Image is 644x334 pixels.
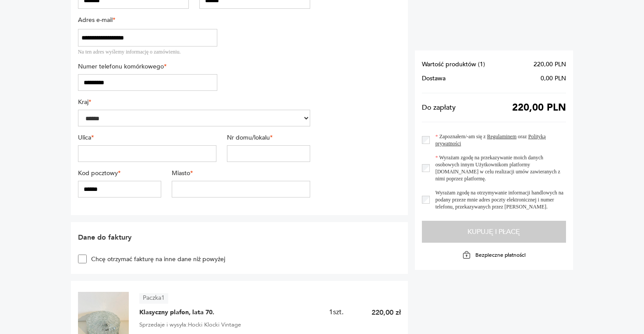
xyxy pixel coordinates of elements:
span: 1 szt. [329,307,343,317]
span: 0,00 PLN [541,75,566,82]
label: Kraj [78,98,311,106]
a: Polityką prywatności [435,133,546,147]
label: Ulica [78,133,217,142]
label: Nr domu/lokalu [227,133,310,142]
h2: Dane do faktury [78,233,311,242]
label: Numer telefonu komórkowego [78,62,217,71]
span: Do zapłaty [422,104,456,111]
label: Kod pocztowy [78,169,161,177]
img: Ikona kłódki [462,251,471,259]
label: Chcę otrzymać fakturę na inne dane niż powyżej [87,255,225,263]
span: Sprzedaje i wysyła: Hocki Klocki Vintage [139,320,241,330]
span: Dostawa [422,75,446,82]
label: Wyrażam zgodę na przekazywanie moich danych osobowych innym Użytkownikom platformy [DOMAIN_NAME] ... [430,154,566,182]
label: Zapoznałem/-am się z oraz [430,133,566,147]
p: 220,00 zł [372,308,401,317]
span: Klasyczny plafon, lata 70. [139,308,214,317]
label: Adres e-mail [78,16,217,24]
span: Wartość produktów ( 1 ) [422,61,485,68]
span: 220,00 PLN [512,104,566,111]
article: Paczka 1 [139,293,168,304]
label: Miasto [172,169,311,177]
div: Na ten adres wyślemy informację o zamówieniu. [78,48,217,55]
p: Bezpieczne płatności [475,251,526,259]
a: Regulaminem [487,133,517,140]
span: 220,00 PLN [534,61,566,68]
label: Wyrażam zgodę na otrzymywanie informacji handlowych na podany przeze mnie adres poczty elektronic... [430,189,566,210]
